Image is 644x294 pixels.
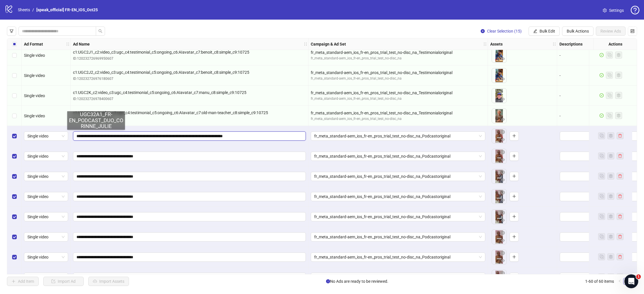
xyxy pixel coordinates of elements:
[73,69,306,76] span: c1:UGC2J2_c2:video_c3:ugc_c4:testimonial_c5:ongoing_c6:AIavatar_c7:benoit_c8:simple_c9:10725
[486,38,488,50] div: Resize Campaign & Ad Set column
[510,273,519,282] button: Add
[600,73,604,77] span: check-circle
[24,114,45,118] span: Single video
[314,192,482,201] span: fr_meta_standard-aem_ios_fr-en_pros_trial_test_no-disc_na_Podcastoriginal
[501,97,505,101] span: eye
[7,227,22,247] div: Select row 51
[492,149,506,163] img: Asset 1
[510,152,519,161] button: Add
[7,267,22,287] div: Select row 53
[492,189,506,204] div: Asset 1
[499,237,506,244] button: Preview
[487,42,491,46] span: holder
[27,233,65,241] span: Single video
[499,56,506,63] button: Preview
[510,232,519,242] button: Add
[24,53,45,58] span: Single video
[499,257,506,264] button: Preview
[311,116,485,122] div: fr_meta_standard-aem_ios_fr-en_pros_trial_test_no-disc_na
[307,38,308,50] div: Resize Ad Name column
[559,53,561,58] span: -
[27,273,65,282] span: Single video
[533,29,537,33] span: edit
[501,158,505,162] span: eye
[562,27,594,36] button: Bulk Actions
[499,136,506,143] button: Preview
[43,277,84,286] button: Import Ad
[314,233,482,241] span: fr_meta_standard-aem_ios_fr-en_pros_trial_test_no-disc_na_Podcastoriginal
[492,68,506,83] img: Asset 1
[304,42,308,46] span: holder
[501,130,505,134] span: close-circle
[7,65,22,86] div: Select row 43
[512,235,516,239] span: plus
[512,154,516,158] span: plus
[540,29,555,33] span: Bulk Edit
[7,106,22,126] div: Select row 45
[623,278,630,285] li: 1
[308,42,312,46] span: holder
[499,96,506,103] button: Preview
[314,212,482,221] span: fr_meta_standard-aem_ios_fr-en_pros_trial_test_no-disc_na_Podcastoriginal
[499,116,506,123] button: Preview
[326,279,330,283] span: info-circle
[492,210,506,224] img: Asset 1
[311,90,485,96] div: fr_meta_standard-aem_ios_fr-en_pros_trial_test_no-disc_na_Testimonialoriginal
[492,88,506,103] img: Asset 1
[10,29,14,33] span: filter
[73,56,306,61] div: ID: 120232726969950607
[596,27,626,36] button: Review Ads
[476,27,526,36] button: Clear Selection (15)
[499,157,506,163] button: Preview
[314,253,482,261] span: fr_meta_standard-aem_ios_fr-en_pros_trial_test_no-disc_na_Podcastoriginal
[499,210,506,216] button: Delete
[630,29,634,33] span: control
[481,29,485,33] span: close-circle
[492,250,506,264] img: Asset 1
[636,274,641,279] span: 1
[326,278,388,284] span: No Ads are ready to be reviewed.
[311,56,485,61] div: fr_meta_standard-aem_ios_fr-en_pros_trial_test_no-disc_na
[311,76,485,81] div: fr_meta_standard-aem_ios_fr-en_pros_trial_test_no-disc_na
[7,146,22,166] div: Select row 47
[618,279,621,283] span: left
[490,41,503,47] strong: Assets
[499,169,506,176] button: Delete
[559,41,583,47] strong: Descriptions
[311,69,485,76] div: fr_meta_standard-aem_ios_fr-en_pros_trial_test_no-disc_na_Testimonialoriginal
[603,8,607,12] span: setting
[499,250,506,257] button: Delete
[559,171,641,181] div: Edit values
[510,131,519,141] button: Add
[73,76,306,82] div: ID: 120232726976180607
[492,169,506,184] img: Asset 1
[73,49,306,55] span: c1:UGC2J1_c2:video_c3:ugc_c4:testimonial_c5:ongoing_c6:AIavatar_c7:benoit_c8:simple_c9:10725
[624,274,638,288] iframe: Intercom live chat
[27,212,65,221] span: Single video
[600,114,604,118] span: check-circle
[27,253,65,261] span: Single video
[510,252,519,262] button: Add
[559,212,641,222] div: Edit values
[73,89,306,96] span: c1:UGC2K_c2:video_c3:ugc_c4:testimonial_c5:ongoing_c6:AIavatar_c7:manu_c8:simple_c9:10725
[66,42,70,46] span: holder
[17,7,31,13] a: Sheets
[600,93,604,97] span: check-circle
[499,217,506,224] button: Preview
[501,231,505,235] span: close-circle
[499,129,506,136] button: Delete
[510,172,519,181] button: Add
[27,152,65,161] span: Single video
[499,197,506,204] button: Preview
[501,137,505,142] span: eye
[499,149,506,156] button: Delete
[501,271,505,275] span: close-circle
[501,191,505,195] span: close-circle
[314,132,482,140] span: fr_meta_standard-aem_ios_fr-en_pros_trial_test_no-disc_na_Podcastoriginal
[559,73,561,78] span: -
[512,194,516,198] span: plus
[35,7,99,13] a: [speak_official] FR-EN_iOS_Oct25
[499,230,506,237] button: Delete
